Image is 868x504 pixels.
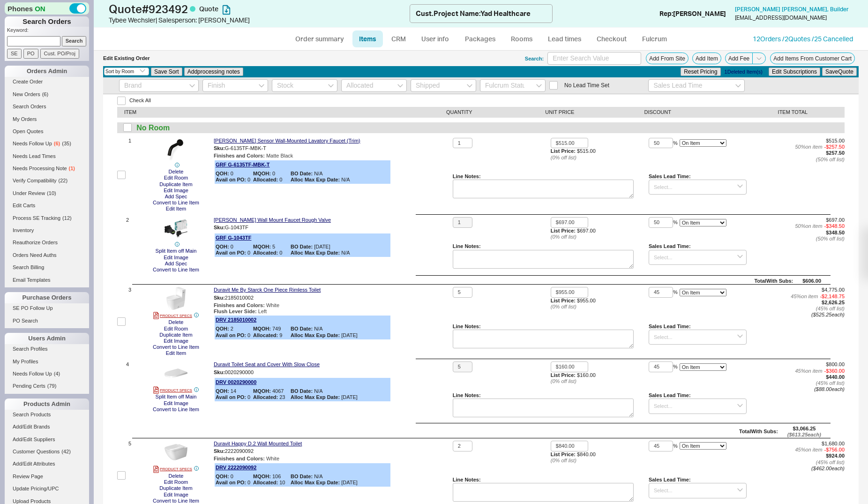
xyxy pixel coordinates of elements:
[150,498,202,504] button: Convert to Line Item
[291,394,358,400] span: [DATE]
[216,244,229,249] b: QOH:
[648,79,744,92] input: Sales Lead Time
[551,228,649,240] div: $697.00
[811,312,845,317] i: ( $525.25 each)
[184,68,243,76] button: Addprocessing notes
[5,90,89,99] a: New Orders(6)
[163,206,189,212] button: Edit Item
[541,30,588,47] a: Lead times
[551,372,576,378] b: List Price:
[253,244,291,250] span: 5
[150,406,202,413] button: Convert to Line Item
[453,361,472,372] input: Qty
[162,261,190,267] button: Add Spec
[216,250,246,256] b: Avail on PO:
[13,141,52,146] span: Needs Follow Up
[692,53,721,64] button: Add Item
[253,250,291,256] span: 0
[822,287,845,293] span: $4,775.00
[253,171,291,177] span: 0
[216,332,246,338] b: Avail on PO:
[214,308,449,315] div: Left
[5,77,89,87] a: Create Order
[753,35,853,43] a: 12Orders /2Quotes /25 Cancelled
[291,332,358,339] span: [DATE]
[166,473,187,479] button: Delete
[795,144,822,150] span: 50 % on item
[272,79,337,92] input: Stock
[5,316,89,326] a: PO Search
[157,485,195,491] button: Duplicate Item
[547,52,641,65] input: Enter Search Value
[681,68,720,76] button: Reset Pricing
[644,109,743,115] div: DISCOUNT
[61,449,71,454] span: ( 42 )
[5,447,89,457] a: Customer Questions(42)
[5,2,89,15] div: Phones
[5,292,89,303] div: Purchase Orders
[814,386,845,392] i: ( $88.00 each)
[458,30,502,47] a: Packages
[13,383,45,389] span: Pending Certs
[795,368,822,374] span: 45 % on item
[5,369,89,379] a: Needs Follow Up(4)
[150,267,202,273] button: Convert to Line Item
[216,244,253,250] span: 0
[214,217,331,223] a: [PERSON_NAME] Wall Mount Faucet Rough Valve
[214,302,449,308] div: White
[153,312,192,319] a: PRODUCT SPECS
[5,139,89,149] a: Needs Follow Up(6)(35)
[216,388,253,394] span: 14
[659,9,726,18] div: Rep: [PERSON_NAME]
[5,357,89,367] a: My Profiles
[166,169,187,175] button: Delete
[737,404,743,407] svg: open menu
[551,228,576,233] b: List Price:
[397,84,403,88] svg: open menu
[216,317,256,323] a: DRV 2185010002
[7,27,89,36] p: Keyword:
[165,441,187,464] img: 222209_fmxp87
[62,36,87,46] input: Search
[352,30,383,47] a: Items
[216,326,253,332] span: 2
[453,323,634,330] div: Line Notes:
[13,190,45,196] span: Under Review
[136,123,170,132] span: No Room
[5,263,89,272] a: Search Billing
[5,151,89,161] a: Needs Lead Times
[162,194,190,200] button: Add Spec
[341,79,407,92] input: Allocated
[5,472,89,481] a: Review Page
[253,250,278,256] b: Allocated:
[5,226,89,235] a: Inventory
[822,68,857,76] button: SaveQuote
[202,79,268,92] input: Finish
[166,319,187,325] button: Delete
[453,287,472,298] input: Qty
[253,177,291,183] span: 0
[117,97,126,105] input: Check All
[5,114,89,124] a: My Orders
[214,308,257,314] b: Flush Lever Side :
[291,394,340,400] b: Alloc Max Exp Date:
[735,84,741,88] svg: open menu
[822,300,845,305] span: $2,626.25
[467,84,472,88] svg: open menu
[161,338,191,344] button: Edit Image
[214,441,302,447] a: Duravit Happy D.2 Wall Mounted Toilet
[822,441,845,446] span: $1,680.00
[124,109,446,115] div: ITEM
[157,181,195,188] button: Duplicate Item
[5,381,89,391] a: Pending Certs(79)
[673,364,678,370] span: %
[549,81,558,90] input: No Lead Time Set
[649,483,747,498] input: Select...
[214,145,225,151] span: Sku:
[165,287,187,310] img: 218501_hlernl
[216,332,253,339] span: 0
[747,157,845,163] div: ( 50 % off list)
[253,394,291,400] span: 23
[649,330,747,345] input: Select...
[59,178,68,183] span: ( 22 )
